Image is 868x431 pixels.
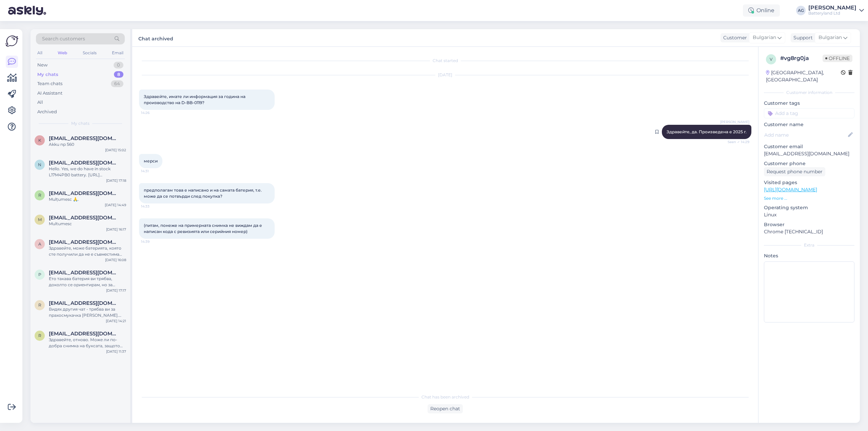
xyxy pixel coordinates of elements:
span: 14:26 [141,110,166,115]
span: Здравейте, да. Произведена е 2025 г. [667,129,747,134]
p: Visited pages [764,179,854,186]
div: Web [56,48,68,57]
div: [DATE] 14:49 [105,202,126,208]
div: [DATE] 17:17 [106,288,126,293]
a: [PERSON_NAME]Batteryland Ltd [808,5,864,16]
p: Customer name [764,121,854,128]
span: R [38,333,41,338]
div: Batteryland Ltd [808,11,856,16]
div: Online [743,4,780,17]
div: Team chats [37,80,62,87]
span: radulescupetre222@gmail.com [49,190,119,196]
span: klingler.c@outlook.de [49,135,119,141]
span: 14:31 [141,169,166,174]
span: anderlic.m@gmail.com [49,239,119,245]
span: r [38,193,41,198]
p: Customer email [764,143,854,150]
div: All [37,99,43,106]
div: Hello. Yes, we do have in stock L17M4PB0 battery. [URL][DOMAIN_NAME] [49,166,126,178]
span: Chat has been archived [421,394,469,400]
span: moldopaul72@gmail.com [49,215,119,221]
div: Mulțumesc 🙏. [49,196,126,202]
div: [DATE] 16:17 [106,227,126,232]
span: paruchevi@abv.bg [49,270,119,276]
p: Linux [764,211,854,218]
span: (питам, понеже на примерната снимка не виждам да е написан кода с ревизията или серийния номер) [144,223,263,234]
div: AG [796,6,806,15]
span: k [38,138,41,143]
span: Offline [823,55,852,62]
span: a [38,241,41,247]
p: Operating system [764,204,854,211]
span: Bulgarian [753,34,776,41]
span: Search customers [42,35,85,42]
span: 14:33 [141,204,166,209]
span: m [38,217,42,222]
div: AI Assistant [37,90,62,97]
span: R [38,302,41,308]
div: Archived [37,109,57,115]
div: New [37,62,47,68]
span: Bulgarian [818,34,842,41]
span: предполагам това е написано и на самата батерия, т.е. може да се потвърди след покупка? [144,188,263,199]
a: [URL][DOMAIN_NAME] [764,187,817,193]
div: [DATE] [139,72,751,78]
div: [DATE] 11:37 [106,349,126,354]
span: p [38,272,41,277]
div: Reopen chat [428,404,463,413]
div: Chat started [139,58,751,64]
div: [DATE] 14:21 [106,318,126,324]
div: 0 [114,62,123,68]
div: Akku np 560 [49,141,126,148]
div: Email [111,48,125,57]
div: [DATE] 15:02 [105,148,126,153]
div: All [36,48,44,57]
div: Здравейте, може батерията, която сте получили да не е съвместима или повредена. Може ли повече ин... [49,245,126,257]
div: Здравейте, отново. Може ли по-добра снимка на буксата, защото може да се окаже, че ви трябва друг... [49,337,126,349]
p: Customer tags [764,100,854,107]
p: See more ... [764,195,854,201]
div: Customer [721,34,747,41]
p: Notes [764,252,854,259]
span: 14:39 [141,239,166,244]
span: мерси [144,158,158,163]
p: [EMAIL_ADDRESS][DOMAIN_NAME] [764,150,854,157]
div: [PERSON_NAME] [808,5,856,11]
span: n [38,162,41,167]
span: [PERSON_NAME] [720,119,749,124]
span: My chats [71,120,90,126]
div: My chats [37,71,58,78]
p: Customer phone [764,160,854,167]
div: Ето такава батерия ви трябва, доколто се ориентирам, но за съжаление към момента ние не предлагам... [49,276,126,288]
div: Multumesc [49,221,126,227]
span: v [770,57,772,62]
div: [DATE] 17:18 [106,178,126,183]
div: # vg8rg0ja [780,54,823,62]
div: 64 [111,80,123,87]
div: Socials [81,48,98,57]
span: Seen ✓ 14:29 [724,139,749,144]
span: Rvasev@yahoo.com [49,300,119,306]
span: Rvasev@yahoo.com [49,331,119,337]
input: Add name [764,131,847,139]
input: Add a tag [764,108,854,118]
div: [DATE] 16:08 [105,257,126,262]
div: Request phone number [764,167,825,176]
div: Support [791,34,813,41]
div: Extra [764,242,854,248]
img: Askly Logo [5,35,18,47]
label: Chat archived [138,33,173,42]
div: Customer information [764,90,854,96]
div: [GEOGRAPHIC_DATA], [GEOGRAPHIC_DATA] [766,69,841,83]
span: Здравейте, имате ли информация за година на производство на D-BB-0119? [144,94,246,105]
div: Видях другия чат - трябва ви за прахосмукачка [PERSON_NAME]. Сега ще проверя дали имаме подходяща... [49,306,126,318]
div: 8 [114,71,123,78]
p: Chrome [TECHNICAL_ID] [764,228,854,235]
p: Browser [764,221,854,228]
span: nr.hamer@yahoo.com [49,160,119,166]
